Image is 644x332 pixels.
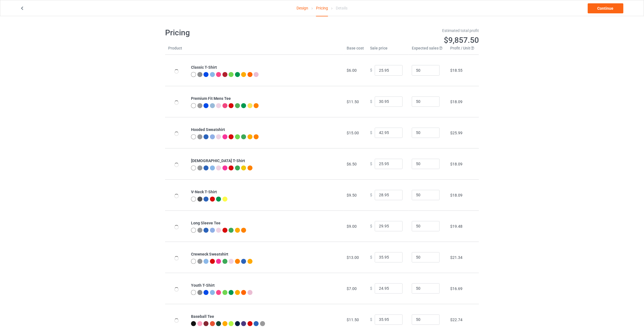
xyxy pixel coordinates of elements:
span: $18.09 [450,162,462,166]
div: Details [336,0,347,16]
span: $ [370,130,372,135]
span: $ [370,317,372,322]
span: $22.74 [450,318,462,322]
th: Profit / Unit [447,45,479,55]
b: Crewneck Sweatshirt [191,252,228,256]
b: Premium Fit Mens Tee [191,96,231,101]
b: V-Neck T-Shirt [191,190,217,194]
span: $11.50 [347,100,359,104]
th: Expected sales [409,45,447,55]
b: Hooded Sweatshirt [191,127,225,132]
span: $9,857.50 [444,36,479,45]
span: $ [370,99,372,104]
b: [DEMOGRAPHIC_DATA] T-Shirt [191,158,245,163]
span: $9.00 [347,224,357,229]
th: Base cost [344,45,367,55]
span: $9.50 [347,193,357,197]
div: Estimated total profit [326,28,479,33]
img: heather_texture.png [197,72,202,77]
th: Product [165,45,188,55]
a: Continue [588,3,623,13]
h1: Pricing [165,28,318,38]
img: heather_texture.png [260,321,265,326]
span: $7.00 [347,286,357,291]
span: $19.48 [450,224,462,229]
a: Design [297,0,308,16]
span: $18.55 [450,68,462,73]
span: $ [370,286,372,291]
span: $25.99 [450,131,462,135]
span: $ [370,68,372,73]
span: $11.50 [347,318,359,322]
span: $ [370,193,372,197]
b: Baseball Tee [191,314,214,319]
div: Pricing [316,0,328,16]
b: Long Sleeve Tee [191,221,221,225]
span: $16.69 [450,286,462,291]
img: heather_texture.png [197,103,202,108]
span: $15.00 [347,131,359,135]
th: Sale price [367,45,409,55]
b: Youth T-Shirt [191,283,215,288]
span: $13.00 [347,255,359,260]
span: $18.09 [450,193,462,197]
span: $21.34 [450,255,462,260]
span: $ [370,224,372,228]
b: Classic T-Shirt [191,65,217,70]
span: $ [370,162,372,166]
span: $6.50 [347,162,357,166]
span: $6.00 [347,68,357,73]
span: $18.09 [450,100,462,104]
span: $ [370,255,372,259]
img: heather_texture.png [197,290,202,295]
